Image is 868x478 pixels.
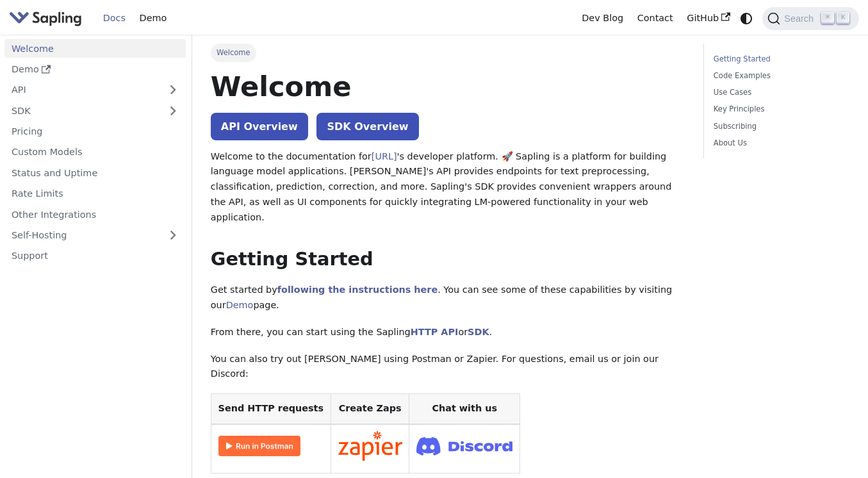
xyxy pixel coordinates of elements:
[737,9,756,28] button: Switch between dark and light mode (currently system mode)
[211,149,685,226] p: Welcome to the documentation for 's developer platform. 🚀 Sapling is a platform for building lang...
[714,120,845,133] a: Subscribing
[409,394,520,424] th: Chat with us
[4,205,186,224] a: Other Integrations
[96,8,133,28] a: Docs
[211,44,256,62] span: Welcome
[4,101,160,120] a: SDK
[714,137,845,149] a: About Us
[714,103,845,115] a: Key Principles
[211,69,685,104] h1: Welcome
[630,8,680,28] a: Contact
[4,81,160,99] a: API
[372,151,397,161] a: [URL]
[4,226,186,245] a: Self-Hosting
[4,143,186,161] a: Custom Models
[468,327,489,337] a: SDK
[338,431,402,461] img: Connect in Zapier
[762,7,858,30] button: Search (Command+K)
[9,9,82,28] img: Sapling.ai
[714,53,845,65] a: Getting Started
[575,8,630,28] a: Dev Blog
[133,8,174,28] a: Demo
[416,433,512,459] img: Join Discord
[714,70,845,82] a: Code Examples
[211,325,685,340] p: From there, you can start using the Sapling or .
[331,394,409,424] th: Create Zaps
[211,394,331,424] th: Send HTTP requests
[211,283,685,313] p: Get started by . You can see some of these capabilities by visiting our page.
[226,300,254,310] a: Demo
[218,436,300,456] img: Run in Postman
[160,101,186,120] button: Expand sidebar category 'SDK'
[316,113,418,140] a: SDK Overview
[837,12,849,24] kbd: K
[211,113,308,140] a: API Overview
[4,122,186,141] a: Pricing
[160,81,186,99] button: Expand sidebar category 'API'
[4,39,186,58] a: Welcome
[821,12,834,24] kbd: ⌘
[9,9,86,28] a: Sapling.ai
[4,185,186,203] a: Rate Limits
[4,247,186,265] a: Support
[211,352,685,383] p: You can also try out [PERSON_NAME] using Postman or Zapier. For questions, email us or join our D...
[211,44,685,62] nav: Breadcrumbs
[411,327,459,337] a: HTTP API
[4,163,186,182] a: Status and Uptime
[680,8,737,28] a: GitHub
[277,284,438,295] a: following the instructions here
[4,60,186,79] a: Demo
[714,87,845,99] a: Use Cases
[780,13,821,24] span: Search
[211,248,685,271] h2: Getting Started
